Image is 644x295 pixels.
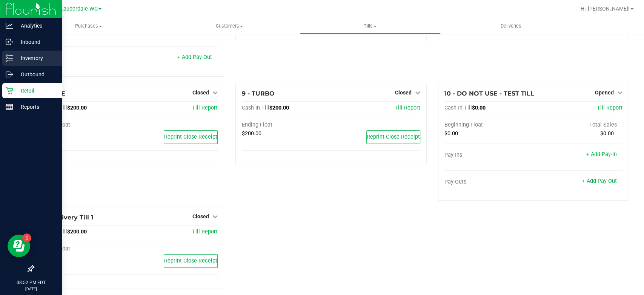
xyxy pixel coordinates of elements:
[40,246,129,252] div: Ending Float
[164,130,218,144] button: Reprint Close Receipt
[22,233,31,242] iframe: Resource center unread badge
[533,122,622,128] div: Total Sales
[159,23,299,29] span: Customers
[444,152,533,159] div: Pay-Ins
[164,258,217,264] span: Reprint Close Receipt
[441,18,581,34] a: Deliveries
[6,103,13,111] inline-svg: Reports
[13,102,58,111] p: Reports
[13,37,58,46] p: Inbound
[159,18,300,34] a: Customers
[13,54,58,63] p: Inventory
[367,134,420,140] span: Reprint Close Receipt
[40,122,129,128] div: Ending Float
[242,130,261,137] span: $200.00
[6,87,13,94] inline-svg: Retail
[13,21,58,30] p: Analytics
[192,229,218,235] a: Till Report
[242,122,331,128] div: Ending Float
[444,90,534,97] span: 10 - DO NOT USE - TEST TILL
[18,23,159,29] span: Purchases
[444,105,472,111] span: Cash In Till
[67,105,87,111] span: $200.00
[444,130,458,137] span: $0.00
[3,279,58,286] p: 08:52 PM EDT
[52,6,98,12] span: Ft. Lauderdale WC
[582,178,617,184] a: + Add Pay-Out
[6,38,13,46] inline-svg: Inbound
[366,130,420,144] button: Reprint Close Receipt
[300,23,440,29] span: Tills
[242,105,269,111] span: Cash In Till
[40,55,129,62] div: Pay-Outs
[586,151,617,158] a: + Add Pay-In
[6,71,13,78] inline-svg: Outbound
[595,90,614,96] span: Opened
[192,105,218,111] a: Till Report
[192,90,209,96] span: Closed
[13,86,58,95] p: Retail
[269,105,289,111] span: $200.00
[300,18,441,34] a: Tills
[18,18,159,34] a: Purchases
[444,179,533,185] div: Pay-Outs
[67,229,87,235] span: $200.00
[581,6,630,12] span: Hi, [PERSON_NAME]!
[164,134,217,140] span: Reprint Close Receipt
[242,90,275,97] span: 9 - TURBO
[6,22,13,29] inline-svg: Analytics
[40,214,93,221] span: 12 - Delivery Till 1
[177,54,212,60] a: + Add Pay-Out
[8,235,30,257] iframe: Resource center
[6,54,13,62] inline-svg: Inventory
[3,286,58,292] p: [DATE]
[444,122,533,128] div: Beginning Float
[192,213,209,219] span: Closed
[597,105,622,111] a: Till Report
[472,105,486,111] span: $0.00
[395,90,412,96] span: Closed
[13,70,58,79] p: Outbound
[395,105,420,111] a: Till Report
[490,23,532,29] span: Deliveries
[164,254,218,268] button: Reprint Close Receipt
[600,130,614,137] span: $0.00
